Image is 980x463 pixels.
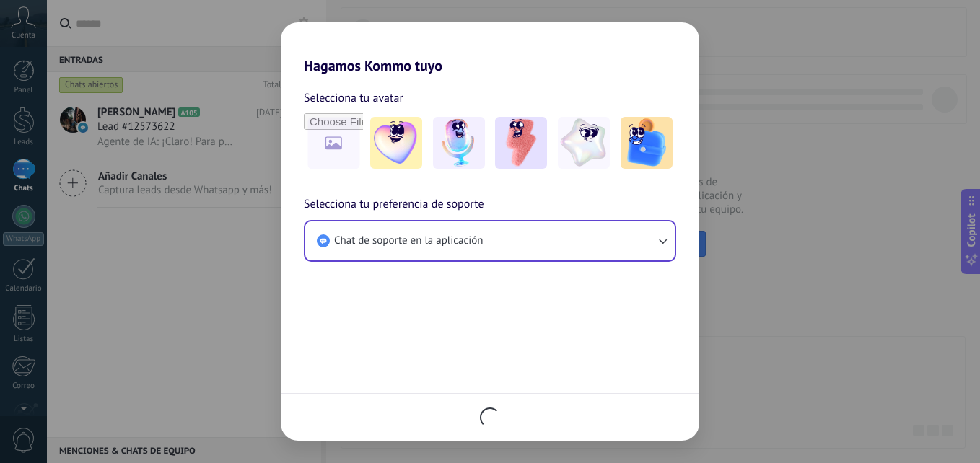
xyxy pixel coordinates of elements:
[304,195,484,214] span: Selecciona tu preferencia de soporte
[305,221,675,260] button: Chat de soporte en la aplicación
[495,117,547,169] img: -3.jpeg
[433,117,485,169] img: -2.jpeg
[304,89,403,107] span: Selecciona tu avatar
[370,117,422,169] img: -1.jpeg
[621,117,673,169] img: -5.jpeg
[281,22,699,74] h2: Hagamos Kommo tuyo
[334,234,483,248] span: Chat de soporte en la aplicación
[558,117,610,169] img: -4.jpeg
